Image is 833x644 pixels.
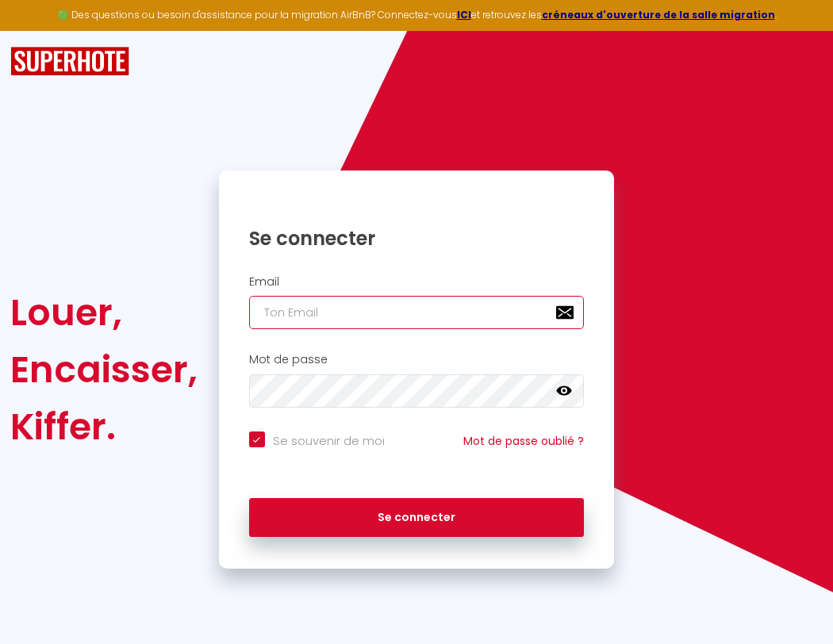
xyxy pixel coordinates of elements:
[249,498,585,538] button: Se connecter
[249,226,585,251] h1: Se connecter
[13,6,60,54] button: Ouvrir le widget de chat LiveChat
[10,284,198,341] div: Louer,
[542,8,775,21] a: créneaux d'ouverture de la salle migration
[249,296,585,329] input: Ton Email
[10,341,198,398] div: Encaisser,
[457,8,471,21] a: ICI
[10,398,198,455] div: Kiffer.
[10,47,129,76] img: SuperHote logo
[463,433,584,449] a: Mot de passe oublié ?
[249,275,585,289] h2: Email
[249,353,585,366] h2: Mot de passe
